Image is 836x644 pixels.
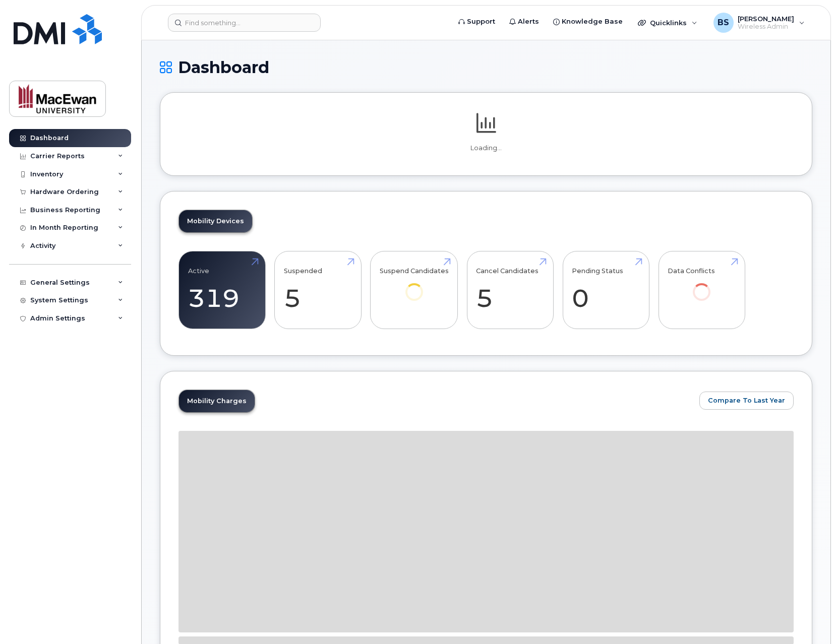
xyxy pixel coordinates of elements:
a: Data Conflicts [668,257,736,315]
a: Suspend Candidates [380,257,449,315]
p: Loading... [178,144,794,153]
a: Cancel Candidates 5 [476,257,544,324]
a: Pending Status 0 [572,257,640,324]
a: Active 319 [188,257,256,324]
h1: Dashboard [160,58,812,76]
button: Compare To Last Year [699,392,794,410]
a: Mobility Devices [179,210,252,232]
a: Mobility Charges [179,390,255,412]
span: Compare To Last Year [708,396,785,405]
a: Suspended 5 [284,257,352,324]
